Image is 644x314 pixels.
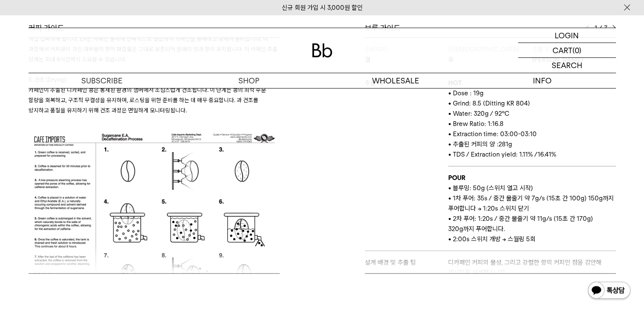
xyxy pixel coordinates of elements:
[282,4,363,11] a: 신규 회원 가입 시 3,000원 할인
[587,281,631,301] img: 카카오톡 채널 1:1 채팅 버튼
[518,28,616,43] a: LOGIN
[572,43,581,57] p: (0)
[448,130,537,138] span: • Extraction time: 03:00-03:10
[448,215,593,233] span: • 2차 푸어: 1:20s / 중간 물줄기 약 11g/s (15초 간 170g) 320g까지 푸어합니다.
[448,140,512,148] span: • 추출된 커피의 양 :281g
[469,73,616,88] p: INFO
[552,58,582,73] p: SEARCH
[448,100,530,107] span: • Grind: 8.5 (Ditting KR 804)
[518,43,616,58] a: CART (0)
[448,184,533,192] span: • 블루밍: 50g (스위치 열고 시작)
[29,73,175,88] a: SUBSCRIBE
[448,120,504,128] span: • Brew Ratio: 1:16.8
[322,73,469,88] p: WHOLESALE
[175,73,322,88] a: SHOP
[448,235,535,243] span: • 2:00s 스위치 개방 → 스월링 5회
[29,86,266,114] span: 카페인이 추출된 디카페인 콩은 통제된 환경의 챔버에서 조심스럽게 건조됩니다. 이 단계는 콩의 최적 수분 함량을 회복하고, 구조적 무결성을 유지하며, 로스팅을 위한 준비를 하는...
[555,28,579,43] p: LOGIN
[312,43,332,57] img: 로고
[448,194,614,212] span: • 1차 푸어: 35s / 중간 물줄기 약 7g/s (15초 간 100g) 150g까지 푸어합니다 → 1:20s 스위치 닫기
[448,110,509,117] span: • Water: 320g / 92°C
[448,174,465,182] b: POUR
[448,89,484,97] span: • Dose : 19g
[448,151,556,158] span: • TDS / Extraction yield: 1.11% /16.41%
[552,43,572,57] p: CART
